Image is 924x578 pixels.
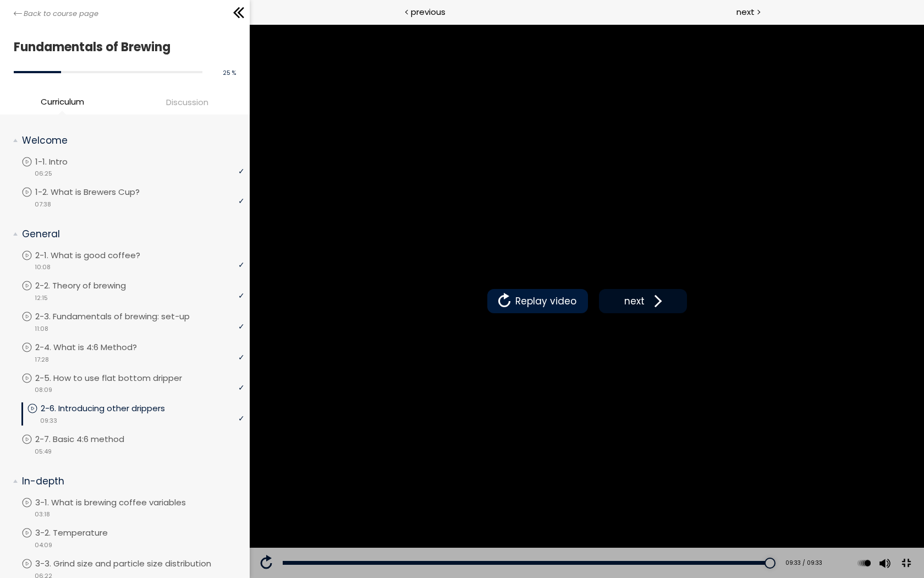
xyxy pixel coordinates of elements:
span: previous [411,6,446,18]
span: 11:08 [35,324,48,334]
span: 25 % [223,69,236,77]
button: Replay video [238,265,338,289]
span: 06:25 [35,169,52,178]
span: next [372,270,398,284]
span: 09:33 [40,416,57,426]
span: 12:15 [35,293,48,303]
p: 2-5. How to use flat bottom dripper [35,372,204,384]
span: Back to course page [24,8,98,19]
button: Volume [626,524,642,554]
p: Welcome [22,134,236,148]
span: 17:28 [35,355,49,364]
p: General [22,227,236,241]
button: Play back rate [606,524,623,554]
p: In-depth [22,475,236,488]
p: 1-1. Intro [35,156,90,168]
span: 07:38 [35,200,51,209]
span: Discussion [166,96,208,108]
p: 2-2. Theory of brewing [35,280,148,292]
p: 2-7. Basic 4:6 method [35,433,146,445]
p: 1-2. What is Brewers Cup? [35,186,162,198]
span: 05:49 [35,447,52,456]
p: 2-4. What is 4:6 Method? [35,341,159,353]
button: next [349,265,437,289]
span: Replay video [263,270,329,284]
span: Curriculum [41,95,84,108]
a: Back to course page [14,8,98,19]
div: 09:33 / 09:33 [530,535,573,543]
span: 10:08 [35,263,51,272]
p: 2-6. Introducing other drippers [41,402,187,415]
div: Change playback rate [604,524,624,554]
p: 2-3. Fundamentals of brewing: set-up [35,310,212,323]
span: next [736,6,755,18]
p: 2-1. What is good coffee? [35,249,162,261]
h1: Fundamentals of Brewing [14,37,230,57]
span: 08:09 [35,385,52,395]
